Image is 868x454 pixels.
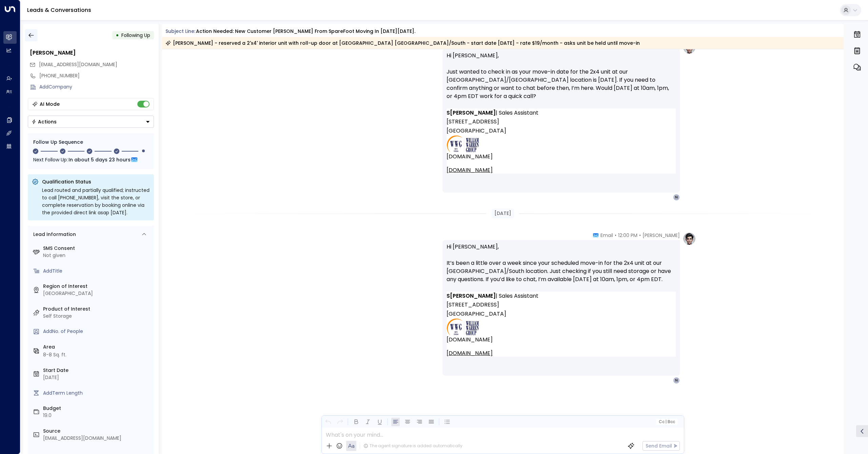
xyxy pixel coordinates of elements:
span: • [639,232,641,239]
label: Product of Interest [43,305,151,313]
p: Hi [PERSON_NAME], It’s been a little over a week since your scheduled move-in for the 2x4 unit at... [447,243,676,292]
span: | Sales Assistant [496,292,538,300]
div: [PERSON_NAME] [30,49,154,57]
button: Cc|Bcc [656,419,677,425]
div: [GEOGRAPHIC_DATA] [43,290,151,297]
span: Email [600,232,613,239]
div: Lead Information [31,231,76,238]
div: Self Storage [43,313,151,320]
span: Cc Bcc [658,419,675,424]
div: [DATE] [492,209,514,218]
div: Button group with a nested menu [28,116,154,128]
span: In about 5 days 23 hours [68,156,131,163]
div: Action Needed: New Customer [PERSON_NAME] From SpareFoot Moving In [DATE][DATE]. [196,28,415,35]
div: N [673,194,680,201]
div: • [116,29,119,41]
div: The agent signature is added automatically [363,443,462,449]
button: Actions [28,116,154,128]
a: [DOMAIN_NAME] [447,167,493,173]
span: Subject Line: [165,28,195,35]
strong: [PERSON_NAME] [450,109,496,117]
div: AI Mode [40,101,60,107]
label: SMS Consent [43,245,151,252]
span: | [665,419,667,424]
strong: S [447,109,450,117]
div: 19.0 [43,412,151,419]
a: [DOMAIN_NAME] [447,350,493,356]
p: Hi [PERSON_NAME], Just wanted to check in as your move-in date for the 2x4 unit at our [GEOGRAPHI... [447,52,676,108]
span: colettey52@gmail.com [39,61,117,68]
div: Actions [32,119,57,125]
span: [PERSON_NAME] [643,232,680,239]
label: Source [43,428,151,435]
label: Budget [43,405,151,412]
div: [PHONE_NUMBER] [39,72,154,79]
span: Following Up [121,32,150,39]
span: | Sales Assistant [496,108,538,117]
div: Not given [43,252,151,259]
div: Follow Up Sequence [33,139,149,146]
button: Undo [324,418,332,426]
span: [STREET_ADDRESS] [447,300,499,309]
div: [PERSON_NAME] - reserved a 2'x4' interior unit with roll-up door at [GEOGRAPHIC_DATA] [GEOGRAPHIC... [165,40,640,46]
a: Leads & Conversations [27,6,91,14]
label: Area [43,343,151,351]
div: Next Follow Up: [33,156,149,163]
strong: S [447,292,450,300]
span: [GEOGRAPHIC_DATA] [447,310,506,318]
a: [DOMAIN_NAME] [447,336,493,343]
span: • [615,232,616,239]
img: profile-logo.png [683,232,696,245]
div: AddTerm Length [43,390,151,397]
label: Region of Interest [43,283,151,290]
span: [GEOGRAPHIC_DATA] [447,126,506,135]
button: Redo [336,418,344,426]
div: [EMAIL_ADDRESS][DOMAIN_NAME] [43,435,151,442]
span: [STREET_ADDRESS] [447,117,499,126]
p: Qualification Status [42,178,150,185]
div: 8-8 Sq. ft. [43,351,66,358]
div: Lead routed and partially qualified; instructed to call [PHONE_NUMBER], visit the store, or compl... [42,186,150,216]
a: [DOMAIN_NAME] [447,153,493,160]
div: AddTitle [43,268,151,275]
span: [EMAIL_ADDRESS][DOMAIN_NAME] [39,61,117,68]
div: AddCompany [39,83,154,91]
div: N [673,377,680,384]
strong: [PERSON_NAME] [450,292,496,300]
div: AddNo. of People [43,328,151,335]
label: Start Date [43,367,151,374]
div: [DATE] [43,374,151,381]
span: 12:00 PM [618,232,637,239]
